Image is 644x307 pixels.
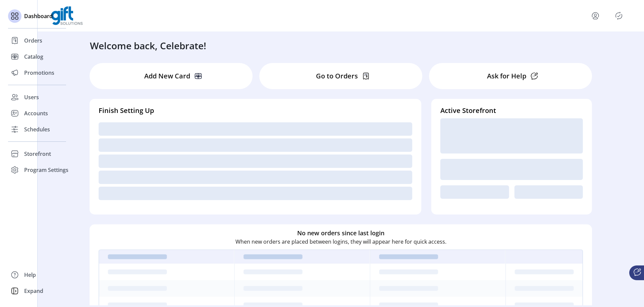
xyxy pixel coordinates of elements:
[24,93,39,101] span: Users
[51,6,83,25] img: logo
[24,109,48,117] span: Accounts
[90,39,206,53] h3: Welcome back, Celebrate!
[316,71,358,81] p: Go to Orders
[24,271,36,279] span: Help
[24,69,54,77] span: Promotions
[24,287,43,295] span: Expand
[24,166,68,174] span: Program Settings
[24,37,42,45] span: Orders
[440,106,583,116] h4: Active Storefront
[590,10,601,21] button: menu
[24,150,51,158] span: Storefront
[144,71,190,81] p: Add New Card
[613,10,624,21] button: Publisher Panel
[99,106,412,116] h4: Finish Setting Up
[235,238,446,246] p: When new orders are placed between logins, they will appear here for quick access.
[297,229,384,238] h6: No new orders since last login
[487,71,526,81] p: Ask for Help
[24,125,50,133] span: Schedules
[24,12,53,20] span: Dashboard
[24,53,43,61] span: Catalog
